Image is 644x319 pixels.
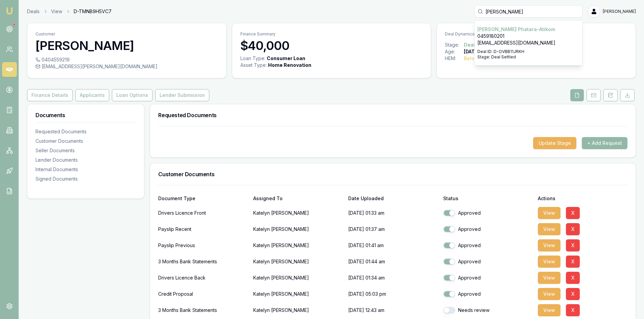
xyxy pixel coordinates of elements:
div: Payslip Previous [158,239,248,252]
button: View [538,239,560,251]
div: Status [443,196,533,201]
button: X [566,272,580,284]
h3: Requested Documents [158,112,627,118]
div: 3 Months Bank Statements [158,255,248,268]
button: View [538,207,560,219]
div: Customer Documents [35,138,136,144]
p: [EMAIL_ADDRESS][DOMAIN_NAME] [477,39,579,46]
h3: $40,000 [240,39,423,52]
a: Applicants [74,89,111,101]
p: [PERSON_NAME] Phatara-Atikom [477,26,579,33]
p: Stage: Deal Settled [477,54,579,60]
nav: breadcrumb [27,8,112,15]
a: Loan Options [111,89,154,101]
div: Approved [443,291,533,297]
div: Seller Documents [35,147,136,154]
div: Credit Proposal [158,287,248,301]
button: Finance Details [27,89,73,101]
img: emu-icon-u.png [5,7,14,15]
p: Katelyn [PERSON_NAME] [253,287,343,301]
button: Loan Options [112,89,152,101]
div: [EMAIL_ADDRESS][PERSON_NAME][DOMAIN_NAME] [35,63,218,70]
button: View [538,304,560,316]
div: Select deal for Paul Phatara-Atikom [475,21,582,65]
p: Katelyn [PERSON_NAME] [253,222,343,236]
h3: [PERSON_NAME] [35,39,218,52]
div: Requested Documents [35,128,136,135]
p: Deal ID: D-OVBB11JRKH [477,49,579,54]
div: Document Type [158,196,248,201]
p: [DATE] 01:41 am [348,239,438,252]
h3: Customer Documents [158,171,627,177]
div: Approved [443,210,533,216]
p: Katelyn [PERSON_NAME] [253,271,343,285]
p: [DATE] 01:44 am [348,255,438,268]
p: Katelyn [PERSON_NAME] [253,206,343,220]
div: 0404559219 [35,56,218,63]
a: Finance Details [27,89,74,101]
button: View [538,288,560,300]
p: [DATE] 05:03 pm [348,287,438,301]
p: Katelyn [PERSON_NAME] [253,255,343,268]
div: Approved [443,226,533,233]
div: Below Benchmark [464,55,507,62]
p: [DATE] 01:37 am [348,222,438,236]
div: Needs review [443,307,533,314]
div: Approved [443,274,533,281]
p: [DATE] 12:43 am [348,303,438,317]
button: X [566,288,580,300]
p: Katelyn [PERSON_NAME] [253,239,343,252]
div: Consumer Loan [267,55,305,62]
button: X [566,304,580,316]
p: [DATE] 01:33 am [348,206,438,220]
button: Applicants [75,89,109,101]
div: Assigned To [253,196,343,201]
div: Approved [443,242,533,249]
span: [PERSON_NAME] [603,9,636,14]
div: Drivers Licence Front [158,206,248,220]
div: Asset Type : [240,62,267,69]
div: [DATE] [464,48,479,55]
div: Stage: [445,42,464,48]
div: Home Renovation [268,62,311,69]
button: View [538,256,560,268]
button: X [566,207,580,219]
div: Approved [443,258,533,265]
div: Loan Type: [240,55,265,62]
p: 0459180201 [477,33,579,39]
div: Payslip Recent [158,222,248,236]
p: [DATE] 01:34 am [348,271,438,285]
h3: Documents [35,112,136,118]
input: Search deals [474,5,582,18]
button: Update Stage [533,137,576,149]
div: Signed Documents [35,176,136,182]
div: Deal Settled [464,42,494,48]
button: X [566,256,580,268]
p: Customer [35,31,218,37]
button: Lender Submission [155,89,209,101]
button: View [538,223,560,235]
p: Deal Dynamics [445,31,627,37]
div: HEM: [445,55,464,62]
div: Actions [538,196,627,201]
p: Finance Summary [240,31,423,37]
button: X [566,239,580,251]
a: Deals [27,8,40,15]
a: View [51,8,62,15]
div: 3 Months Bank Statements [158,303,248,317]
a: Lender Submission [154,89,211,101]
button: X [566,223,580,235]
span: D-TMNB9H5VC7 [74,8,112,15]
div: Drivers Licence Back [158,271,248,285]
div: Date Uploaded [348,196,438,201]
p: Katelyn [PERSON_NAME] [253,303,343,317]
div: Lender Documents [35,157,136,163]
div: Age: [445,48,464,55]
button: View [538,272,560,284]
button: + Add Request [582,137,627,149]
div: Internal Documents [35,166,136,173]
